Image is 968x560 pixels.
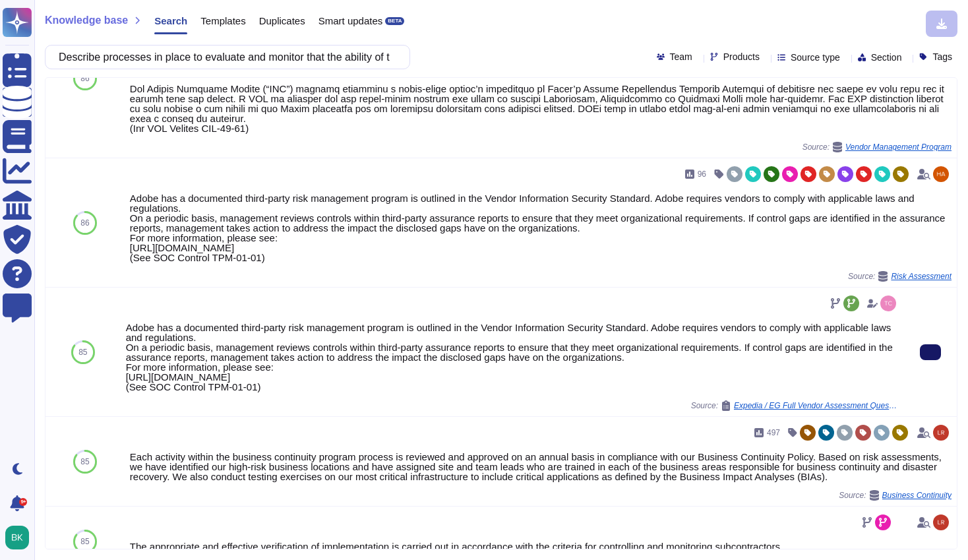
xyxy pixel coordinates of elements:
[52,46,396,69] input: Search a question or template...
[871,53,902,62] span: Section
[5,526,29,549] img: user
[385,17,404,25] div: BETA
[670,52,692,61] span: Team
[932,52,952,61] span: Tags
[78,348,87,356] span: 85
[200,16,245,26] span: Templates
[691,400,899,411] span: Source:
[130,193,952,263] div: Adobe has a documented third-party risk management program is outlined in the Vendor Information ...
[723,52,760,61] span: Products
[3,523,38,552] button: user
[891,272,952,280] span: Risk Assessment
[130,542,952,551] div: The appropriate and effective verification of implementation is carried out in accordance with th...
[130,34,952,133] div: Lorem ipsu dol s ametcon ad eli seddoeiusm te incidid utl etdolore ma ali enimadmi. Ven qui nostr...
[80,75,89,82] span: 86
[80,458,89,466] span: 85
[154,16,187,26] span: Search
[126,323,899,392] div: Adobe has a documented third-party risk management program is outlined in the Vendor Information ...
[933,514,949,530] img: user
[19,498,27,506] div: 9+
[80,538,89,545] span: 85
[839,490,952,501] span: Source:
[845,143,952,151] span: Vendor Management Program
[802,142,952,152] span: Source:
[45,15,128,26] span: Knowledge base
[734,402,899,410] span: Expedia / EG Full Vendor Assessment Questionnaire v 2.0
[933,425,949,441] img: user
[791,53,840,62] span: Source type
[880,296,896,311] img: user
[698,170,706,178] span: 96
[848,271,952,282] span: Source:
[259,16,305,26] span: Duplicates
[767,429,780,437] span: 497
[80,219,89,227] span: 86
[933,166,949,182] img: user
[318,16,383,26] span: Smart updates
[882,491,952,499] span: Business Continuity
[130,452,952,482] div: Each activity within the business continuity program process is reviewed and approved on an annua...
